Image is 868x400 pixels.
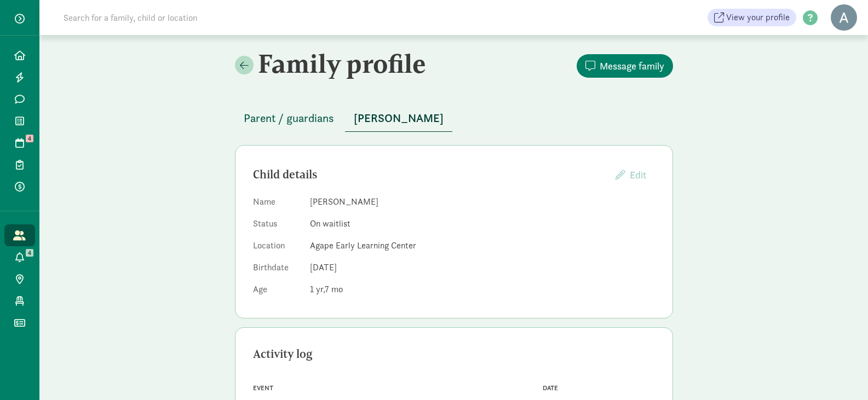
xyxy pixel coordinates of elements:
[630,169,646,181] span: Edit
[57,7,364,28] input: Search for a family, child or location
[813,347,868,400] iframe: Chat Widget
[310,239,655,252] dd: Agape Early Learning Center
[4,132,35,154] a: 4
[244,109,334,127] span: Parent / guardians
[235,112,343,125] a: Parent / guardians
[253,166,607,183] div: Child details
[253,283,301,300] dt: Age
[345,105,452,132] button: [PERSON_NAME]
[345,112,452,125] a: [PERSON_NAME]
[310,195,655,208] dd: [PERSON_NAME]
[26,249,33,257] span: 4
[310,217,655,230] dd: On waitlist
[726,11,790,24] span: View your profile
[325,283,343,295] span: 7
[310,283,325,295] span: 1
[577,54,673,78] button: Message family
[253,261,301,279] dt: Birthdate
[600,59,664,73] span: Message family
[253,195,301,213] dt: Name
[253,384,273,392] span: Event
[354,109,444,127] span: [PERSON_NAME]
[4,246,35,268] a: 4
[235,48,452,79] h2: Family profile
[310,262,337,273] span: [DATE]
[708,9,796,26] a: View your profile
[235,105,343,131] button: Parent / guardians
[26,135,33,142] span: 4
[253,345,655,363] div: Activity log
[253,239,301,257] dt: Location
[253,217,301,235] dt: Status
[543,384,558,392] span: Date
[607,163,655,187] button: Edit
